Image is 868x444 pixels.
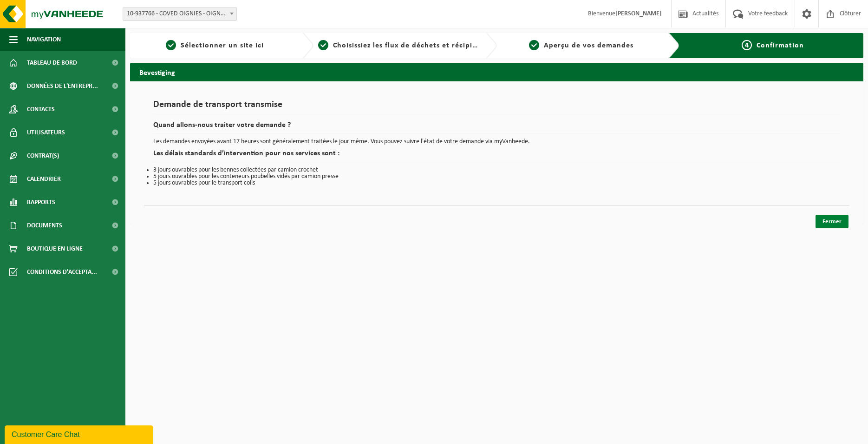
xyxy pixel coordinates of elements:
[529,40,539,50] span: 3
[153,100,840,114] h1: Demande de transport transmise
[135,40,295,51] a: 1Sélectionner un site ici
[27,191,55,214] span: Rapports
[123,7,237,21] span: 10-937766 - COVED OIGNIES - OIGNIES
[181,42,264,49] span: Sélectionner un site ici
[27,74,98,98] span: Données de l'entrepr...
[27,144,59,167] span: Contrat(s)
[544,42,633,49] span: Aperçu de vos demandes
[27,237,83,260] span: Boutique en ligne
[742,40,752,50] span: 4
[502,40,662,51] a: 3Aperçu de vos demandes
[27,98,55,121] span: Contacts
[153,121,840,134] h2: Quand allons-nous traiter votre demande ?
[153,150,840,162] h2: Les délais standards d’intervention pour nos services sont :
[5,424,155,444] iframe: chat widget
[318,40,478,51] a: 2Choisissiez les flux de déchets et récipients
[153,139,840,145] p: Les demandes envoyées avant 17 heures sont généralement traitées le jour même. Vous pouvez suivre...
[27,167,61,191] span: Calendrier
[27,121,65,144] span: Utilisateurs
[123,7,236,20] span: 10-937766 - COVED OIGNIES - OIGNIES
[130,63,863,81] h2: Bevestiging
[757,42,804,49] span: Confirmation
[27,51,77,74] span: Tableau de bord
[333,42,488,49] span: Choisissiez les flux de déchets et récipients
[153,167,840,173] li: 3 jours ouvrables pour les bennes collectées par camion crochet
[166,40,176,50] span: 1
[318,40,328,50] span: 2
[615,10,662,17] strong: [PERSON_NAME]
[27,260,97,284] span: Conditions d'accepta...
[153,180,840,186] li: 5 jours ouvrables pour le transport colis
[27,28,61,51] span: Navigation
[27,214,62,237] span: Documents
[816,215,848,228] a: Fermer
[153,173,840,180] li: 5 jours ouvrables pour les conteneurs poubelles vidés par camion presse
